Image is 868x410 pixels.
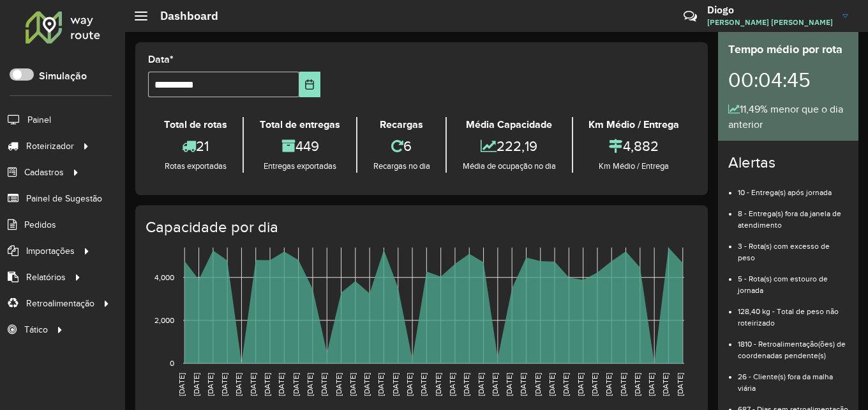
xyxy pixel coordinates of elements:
[27,113,51,127] span: Painel
[462,373,470,396] text: [DATE]
[206,373,214,396] text: [DATE]
[26,244,75,258] span: Importações
[220,373,228,396] text: [DATE]
[477,373,485,396] text: [DATE]
[363,373,371,396] text: [DATE]
[361,160,442,173] div: Recargas no dia
[576,132,692,160] div: 4,882
[677,3,704,30] a: Contato Rápido
[249,373,257,396] text: [DATE]
[247,132,352,160] div: 449
[576,160,692,173] div: Km Médio / Entrega
[491,373,499,396] text: [DATE]
[151,160,239,173] div: Rotas exportadas
[738,296,848,329] li: 128,40 kg - Total de peso não roteirizado
[377,373,385,396] text: [DATE]
[738,329,848,361] li: 1810 - Retroalimentação(ões) de coordenadas pendente(s)
[391,373,400,396] text: [DATE]
[148,52,174,67] label: Data
[604,373,613,396] text: [DATE]
[170,359,174,367] text: 0
[576,373,585,396] text: [DATE]
[306,373,314,396] text: [DATE]
[26,192,102,205] span: Painel de Sugestão
[738,361,848,394] li: 26 - Cliente(s) fora da malha viária
[519,373,527,396] text: [DATE]
[39,68,87,84] label: Simulação
[24,218,56,232] span: Pedidos
[434,373,442,396] text: [DATE]
[247,160,352,173] div: Entregas exportadas
[247,117,352,132] div: Total de entregas
[738,264,848,296] li: 5 - Rota(s) com estouro de jornada
[26,139,74,153] span: Roteirizador
[450,117,568,132] div: Média Capacidade
[548,373,556,396] text: [DATE]
[151,132,239,160] div: 21
[707,17,833,28] span: [PERSON_NAME] [PERSON_NAME]
[590,373,599,396] text: [DATE]
[292,373,300,396] text: [DATE]
[505,373,513,396] text: [DATE]
[234,373,243,396] text: [DATE]
[154,273,174,281] text: 4,000
[450,132,568,160] div: 222,19
[263,373,271,396] text: [DATE]
[738,231,848,264] li: 3 - Rota(s) com excesso de peso
[299,72,320,97] button: Choose Date
[450,160,568,173] div: Média de ocupação no dia
[534,373,542,396] text: [DATE]
[738,198,848,231] li: 8 - Entrega(s) fora da janela de atendimento
[576,117,692,132] div: Km Médio / Entrega
[707,4,833,16] h3: Diogo
[661,373,670,396] text: [DATE]
[24,166,64,179] span: Cadastros
[562,373,570,396] text: [DATE]
[728,102,848,132] div: 11,49% menor que o dia anterior
[334,373,343,396] text: [DATE]
[348,373,357,396] text: [DATE]
[151,117,239,132] div: Total de rotas
[738,177,848,198] li: 10 - Entrega(s) após jornada
[676,373,684,396] text: [DATE]
[146,218,695,237] h4: Capacidade por dia
[24,323,48,336] span: Tático
[448,373,456,396] text: [DATE]
[26,271,66,284] span: Relatórios
[277,373,285,396] text: [DATE]
[728,58,848,102] div: 00:04:45
[633,373,641,396] text: [DATE]
[728,41,848,58] div: Tempo médio por rota
[647,373,655,396] text: [DATE]
[26,297,94,310] span: Retroalimentação
[147,9,218,23] h2: Dashboard
[361,117,442,132] div: Recargas
[320,373,328,396] text: [DATE]
[419,373,428,396] text: [DATE]
[619,373,627,396] text: [DATE]
[154,316,174,324] text: 2,000
[192,373,200,396] text: [DATE]
[361,132,442,160] div: 6
[728,154,848,172] h4: Alertas
[405,373,414,396] text: [DATE]
[177,373,186,396] text: [DATE]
